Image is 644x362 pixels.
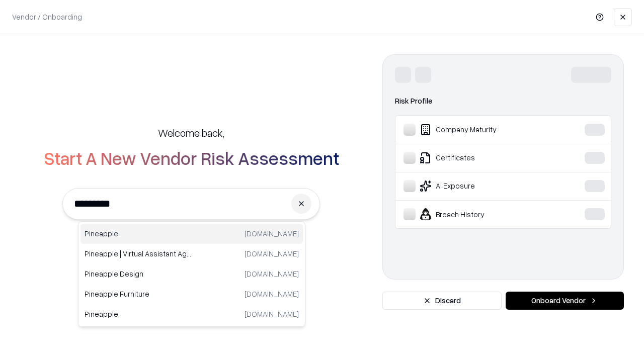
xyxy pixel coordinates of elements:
[85,309,192,319] p: Pineapple
[404,180,554,192] div: AI Exposure
[245,289,299,299] p: [DOMAIN_NAME]
[245,228,299,239] p: [DOMAIN_NAME]
[85,268,192,279] p: Pineapple Design
[404,152,554,164] div: Certificates
[44,148,339,168] h2: Start A New Vendor Risk Assessment
[382,292,502,310] button: Discard
[506,292,624,310] button: Onboard Vendor
[404,208,554,220] div: Breach History
[85,248,192,259] p: Pineapple | Virtual Assistant Agency
[78,221,305,327] div: Suggestions
[245,268,299,279] p: [DOMAIN_NAME]
[395,95,611,107] div: Risk Profile
[158,126,224,140] h5: Welcome back,
[85,289,192,299] p: Pineapple Furniture
[245,248,299,259] p: [DOMAIN_NAME]
[85,228,192,239] p: Pineapple
[245,309,299,319] p: [DOMAIN_NAME]
[12,12,82,22] p: Vendor / Onboarding
[404,124,554,136] div: Company Maturity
